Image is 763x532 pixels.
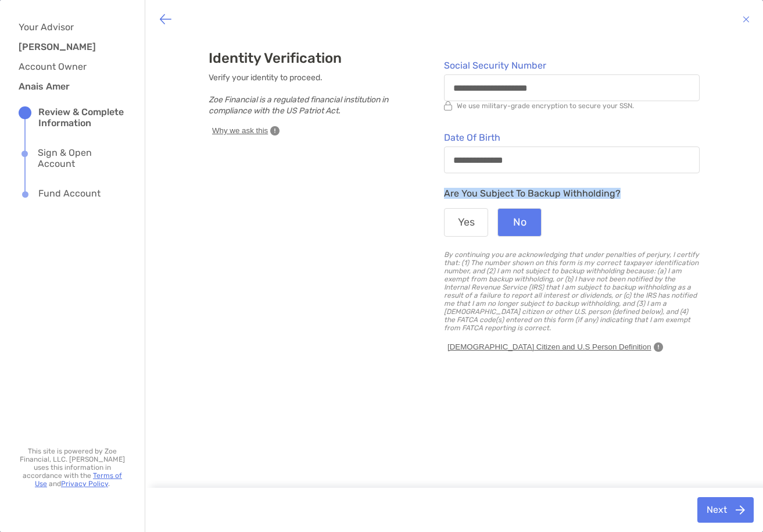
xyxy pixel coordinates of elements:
a: Privacy Policy [61,480,108,488]
img: icon lock [444,101,452,110]
label: Are you subject to backup withholding? [444,185,621,199]
span: Why we ask this [212,126,268,136]
span: Date of Birth [444,132,700,143]
div: Sign & Open Account [38,147,126,169]
div: Review & Complete Information [38,106,126,128]
input: Date of Birth [445,155,699,165]
span: We use military-grade encryption to secure your SSN. [457,102,634,110]
img: button icon [736,505,745,515]
button: Next [697,497,754,523]
span: Social Security Number [444,60,700,71]
p: This site is powered by Zoe Financial, LLC. [PERSON_NAME] uses this information in accordance wit... [19,447,126,488]
img: button icon [159,12,173,26]
button: Why we ask this [209,125,283,137]
p: Verify your identity to proceed. [209,72,402,116]
h3: Identity Verification [209,50,402,66]
h3: Anais Amer [19,81,112,92]
div: Fund Account [38,188,101,201]
span: [DEMOGRAPHIC_DATA] Citizen and U.S Person Definition [447,342,651,352]
button: Yes [444,208,488,237]
h4: Account Owner [19,61,117,72]
p: By continuing you are acknowledging that under penalties of perjury, I certify that: (1) The numb... [444,251,700,332]
button: [DEMOGRAPHIC_DATA] Citizen and U.S Person Definition [444,341,667,353]
input: Social Security Number [445,83,699,93]
a: Terms of Use [35,472,122,488]
h3: [PERSON_NAME] [19,41,112,52]
h4: Your Advisor [19,22,117,33]
button: No [497,208,542,237]
i: Zoe Financial is a regulated financial institution in compliance with the US Patriot Act. [209,95,388,116]
img: button icon [743,12,750,26]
